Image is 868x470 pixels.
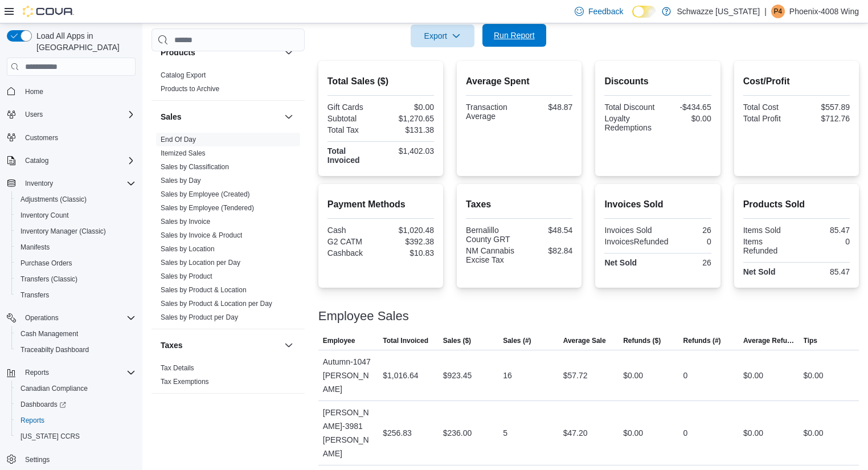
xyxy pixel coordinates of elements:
button: Operations [21,311,63,325]
span: Inventory Count [21,211,69,220]
span: Export [417,24,468,47]
span: Washington CCRS [16,430,136,443]
div: 0 [683,426,688,440]
button: Purchase Orders [11,255,140,271]
div: 26 [660,226,711,235]
h3: Products [161,47,195,58]
div: $0.00 [383,103,434,112]
span: P4 [773,5,782,18]
span: Home [21,84,136,98]
span: Sales by Employee (Tendered) [161,203,254,212]
div: G2 CATM [327,237,379,246]
div: Products [152,68,305,100]
div: $236.00 [443,426,472,440]
div: NM Cannabis Excise Tax [466,246,517,264]
span: Manifests [21,243,50,252]
div: $47.20 [563,426,588,440]
button: Settings [2,451,140,468]
a: Tax Details [161,364,194,372]
span: Dashboards [21,400,66,409]
span: Manifests [16,240,136,254]
h2: Invoices Sold [604,198,711,211]
span: Sales by Location [161,244,215,254]
button: Inventory [2,175,140,191]
div: $48.54 [522,226,573,235]
span: Inventory [25,179,53,188]
span: Traceabilty Dashboard [21,345,89,354]
span: Sales by Location per Day [161,258,240,267]
button: Manifests [11,239,140,255]
button: Taxes [161,340,280,351]
button: Customers [2,129,140,146]
a: Traceabilty Dashboard [16,343,93,357]
button: Products [161,47,280,58]
h2: Discounts [604,75,711,88]
div: Items Sold [743,226,795,235]
button: Users [2,107,140,122]
div: Total Tax [327,125,379,134]
div: $48.87 [522,103,573,112]
span: Products to Archive [161,84,219,93]
a: Sales by Employee (Tendered) [161,204,254,212]
button: Home [2,83,140,99]
span: Inventory Manager (Classic) [16,224,136,238]
span: Sales by Product [161,272,212,281]
div: 5 [503,426,507,440]
strong: Net Sold [743,267,776,276]
span: Average Sale [563,336,606,345]
span: Purchase Orders [21,259,72,268]
div: $10.83 [383,248,434,258]
button: Cash Management [11,326,140,342]
button: Taxes [282,338,296,352]
button: Catalog [21,154,53,167]
div: $131.38 [383,125,434,134]
a: Adjustments (Classic) [16,193,91,206]
a: Transfers (Classic) [16,272,82,286]
button: Reports [2,365,140,381]
span: Employee [323,336,355,345]
div: 16 [503,369,512,382]
span: Sales by Product per Day [161,313,238,322]
span: Tax Details [161,363,194,373]
span: Inventory [21,177,136,190]
h2: Cost/Profit [743,75,850,88]
a: Customers [21,131,63,145]
span: Dashboards [16,398,136,411]
a: Catalog Export [161,71,206,79]
span: Traceabilty Dashboard [16,343,136,357]
a: Cash Management [16,327,83,341]
a: Canadian Compliance [16,382,92,395]
div: $1,020.48 [383,226,434,235]
div: Phoenix-4008 Wing [771,5,785,18]
span: Transfers (Classic) [21,275,77,284]
span: Purchase Orders [16,256,136,270]
div: $1,402.03 [383,146,434,156]
a: [US_STATE] CCRS [16,430,84,443]
div: Transaction Average [466,103,517,121]
button: Traceabilty Dashboard [11,342,140,358]
a: Home [21,85,48,99]
a: Sales by Product per Day [161,313,238,321]
span: Sales (#) [503,336,531,345]
div: $256.83 [383,426,412,440]
span: Settings [25,455,50,464]
span: Sales ($) [443,336,471,345]
span: Reports [25,368,49,377]
span: Reports [21,416,44,425]
img: Cova [23,6,74,17]
h2: Taxes [466,198,572,211]
span: Canadian Compliance [21,384,88,393]
span: Reports [16,414,136,427]
a: Dashboards [11,397,140,412]
button: Canadian Compliance [11,381,140,397]
button: Inventory [21,177,58,190]
a: Sales by Product [161,272,212,280]
span: Sales by Product & Location per Day [161,299,272,308]
span: [US_STATE] CCRS [21,432,80,441]
span: Users [25,110,43,119]
span: Customers [25,133,58,142]
div: Sales [152,133,305,329]
div: Total Discount [604,103,656,112]
h2: Total Sales ($) [327,75,434,88]
a: Reports [16,414,49,427]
